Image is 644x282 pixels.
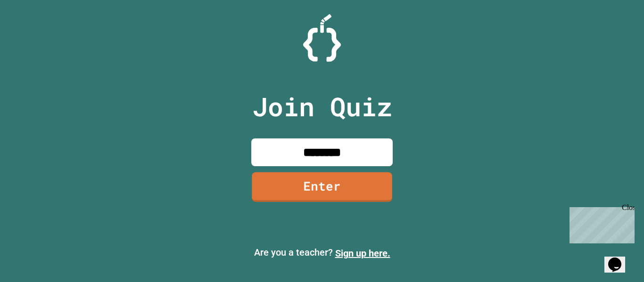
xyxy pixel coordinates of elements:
[252,172,392,202] a: Enter
[604,244,635,273] iframe: chat widget
[303,14,341,62] img: Logo.svg
[252,87,392,126] p: Join Quiz
[566,203,635,243] iframe: chat widget
[8,245,636,260] p: Are you a teacher?
[335,248,390,259] a: Sign up here.
[4,4,65,60] div: Chat with us now!Close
